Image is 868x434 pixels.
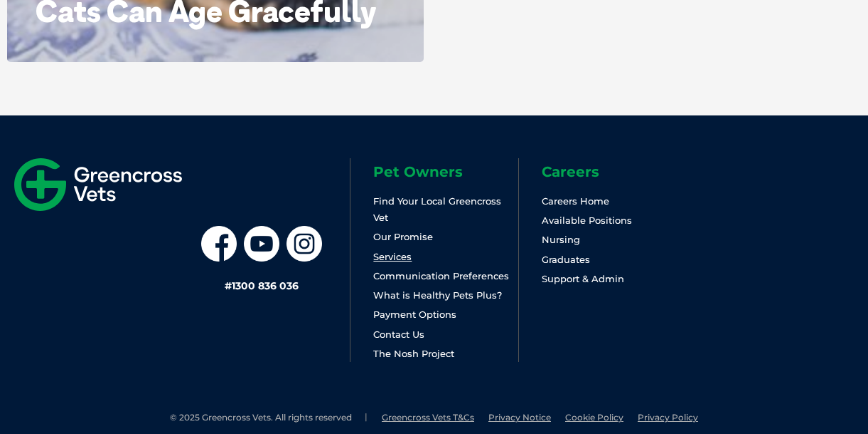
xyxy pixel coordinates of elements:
a: Find Your Local Greencross Vet [373,195,501,223]
button: Search [840,65,854,79]
a: Nursing [542,234,580,245]
a: Contact Us [373,329,424,340]
li: © 2025 Greencross Vets. All rights reserved [170,412,368,424]
a: Cookie Policy [565,412,623,423]
a: #1300 836 036 [225,279,299,292]
a: Our Promise [373,231,433,242]
span: # [225,279,232,292]
a: Support & Admin [542,273,624,284]
a: Privacy Notice [488,412,551,423]
a: Available Positions [542,215,632,226]
a: Payment Options [373,309,456,320]
a: Communication Preferences [373,270,509,281]
a: Greencross Vets T&Cs [382,412,474,423]
a: Privacy Policy [638,412,698,423]
a: What is Healthy Pets Plus? [373,289,502,301]
a: The Nosh Project [373,348,454,359]
h6: Careers [542,165,686,179]
a: Careers Home [542,195,609,207]
h6: Pet Owners [373,165,518,179]
a: Services [373,251,412,262]
a: Graduates [542,254,590,265]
